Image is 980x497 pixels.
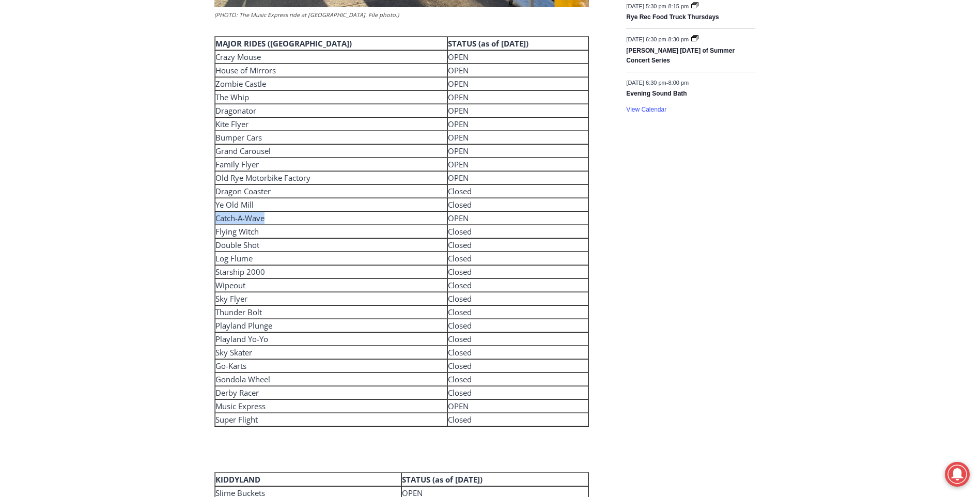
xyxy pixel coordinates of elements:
[626,47,735,65] a: [PERSON_NAME] [DATE] of Summer Concert Series
[447,171,588,184] td: OPEN
[447,90,588,104] td: OPEN
[215,38,352,49] strong: MAJOR RIDES ([GEOGRAPHIC_DATA])
[447,184,588,198] td: Closed
[106,65,147,123] div: Located at [STREET_ADDRESS][PERSON_NAME]
[448,38,528,49] strong: STATUS (as of [DATE])
[447,386,588,399] td: Closed
[215,90,447,104] td: The Whip
[626,80,666,86] span: [DATE] 6:30 pm
[668,3,689,9] span: 8:15 pm
[447,211,588,225] td: OPEN
[626,13,719,22] a: Rye Rec Food Truck Thursdays
[215,184,447,198] td: Dragon Coaster
[215,117,447,131] td: Kite Flyer
[447,238,588,252] td: Closed
[447,131,588,144] td: OPEN
[447,278,588,292] td: Closed
[1,104,104,129] a: Open Tues. - Sun. [PHONE_NUMBER]
[626,106,666,114] a: View Calendar
[447,144,588,158] td: OPEN
[447,117,588,131] td: OPEN
[447,359,588,372] td: Closed
[447,319,588,332] td: Closed
[215,104,447,117] td: Dragonator
[215,292,447,305] td: Sky Flyer
[307,3,373,47] a: Book [PERSON_NAME]'s Good Humor for Your Event
[447,104,588,117] td: OPEN
[215,386,447,399] td: Derby Racer
[447,332,588,346] td: Closed
[215,319,447,332] td: Playland Plunge
[270,103,479,126] span: Intern @ [DOMAIN_NAME]
[215,211,447,225] td: Catch-A-Wave
[447,50,588,64] td: OPEN
[626,3,666,9] span: [DATE] 5:30 pm
[215,225,447,238] td: Flying Witch
[215,265,447,278] td: Starship 2000
[248,100,501,129] a: Intern @ [DOMAIN_NAME]
[215,158,447,171] td: Family Flyer
[447,64,588,77] td: OPEN
[215,131,447,144] td: Bumper Cars
[447,372,588,386] td: Closed
[447,305,588,319] td: Closed
[215,198,447,211] td: Ye Old Mill
[3,106,101,146] span: Open Tues. - Sun. [PHONE_NUMBER]
[626,80,689,86] time: -
[447,265,588,278] td: Closed
[315,11,360,40] h4: Book [PERSON_NAME]'s Good Humor for Your Event
[668,80,689,86] span: 8:00 pm
[447,346,588,359] td: Closed
[447,158,588,171] td: OPEN
[215,77,447,90] td: Zombie Castle
[215,474,260,485] strong: KIDDYLAND
[447,413,588,426] td: Closed
[668,36,689,42] span: 8:30 pm
[215,413,447,426] td: Super Flight
[626,3,690,9] time: -
[215,359,447,372] td: Go-Karts
[215,399,447,413] td: Music Express
[215,305,447,319] td: Thunder Bolt
[215,372,447,386] td: Gondola Wheel
[214,10,589,20] figcaption: (PHOTO: The Music Express ride at [GEOGRAPHIC_DATA]. File photo.)
[215,238,447,252] td: Double Shot
[447,225,588,238] td: Closed
[215,252,447,265] td: Log Flume
[447,399,588,413] td: OPEN
[215,64,447,77] td: House of Mirrors
[447,292,588,305] td: Closed
[447,77,588,90] td: OPEN
[215,278,447,292] td: Wipeout
[215,346,447,359] td: Sky Skater
[626,36,690,42] time: -
[215,50,447,64] td: Crazy Mouse
[402,474,483,485] strong: STATUS (as of [DATE])
[68,19,255,28] div: No Generators on Trucks so No Noise or Pollution
[447,198,588,211] td: Closed
[626,36,666,42] span: [DATE] 6:30 pm
[215,144,447,158] td: Grand Carousel
[215,332,447,346] td: Playland Yo-Yo
[626,90,687,98] a: Evening Sound Bath
[447,252,588,265] td: Closed
[261,1,488,100] div: "I learned about the history of a place I’d honestly never considered even as a resident of [GEOG...
[215,171,447,184] td: Old Rye Motorbike Factory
